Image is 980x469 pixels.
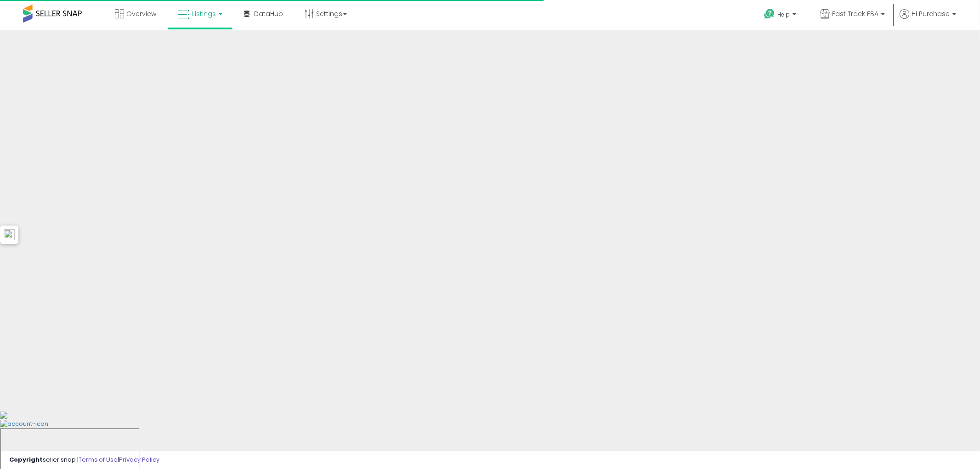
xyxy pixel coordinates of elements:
[4,229,15,240] img: icon48.png
[764,8,775,20] i: Get Help
[126,9,156,18] span: Overview
[832,9,878,18] span: Fast Track FBA
[900,9,956,30] a: Hi Purchase
[254,9,283,18] span: DataHub
[757,1,805,30] a: Help
[912,9,950,18] span: Hi Purchase
[192,9,216,18] span: Listings
[777,11,790,18] span: Help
